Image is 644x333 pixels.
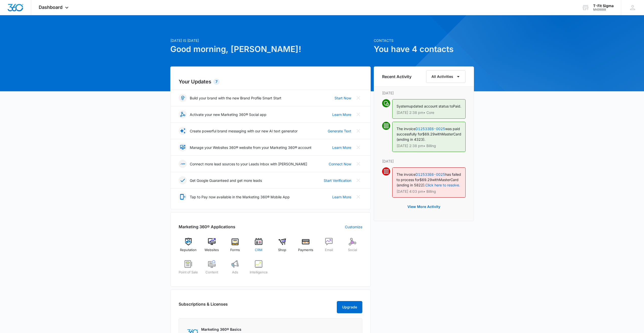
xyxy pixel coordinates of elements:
button: Close [354,160,362,168]
button: All Activities [426,70,466,83]
p: Build your brand with the new Brand Profile Smart Start [190,95,281,101]
a: Point of Sale [179,260,198,278]
a: D12533E6-0025 [416,127,445,131]
h6: Recent Activity [382,74,411,80]
button: Close [354,193,362,201]
button: Close [354,94,362,102]
p: [DATE] 2:38 pm • Billing [397,144,461,148]
p: Create powerful brand messaging with our new AI text generator [190,128,298,134]
button: Close [354,176,362,184]
p: Manage your Websites 360® website from your Marketing 360® account [190,145,311,150]
span: updated account status to [409,104,453,108]
button: Close [354,127,362,135]
p: [DATE] is [DATE] [170,38,371,43]
h1: You have 4 contacts [374,43,474,55]
p: [DATE] 4:03 pm • Billing [397,190,461,193]
a: Intelligence [249,260,268,278]
a: Content [202,260,221,278]
a: Start Now [335,95,351,101]
span: System [397,104,409,108]
span: Websites [204,248,219,253]
span: Social [348,248,357,253]
span: Point of Sale [179,270,198,275]
p: [DATE] [382,90,466,96]
span: Ads [232,270,238,275]
div: 7 [213,79,220,85]
a: Click here to resolve. [425,183,460,187]
button: View More Activity [402,201,445,213]
h2: Subscriptions & Licenses [179,301,228,311]
a: Connect Now [329,161,351,167]
span: Payments [298,248,313,253]
h1: Good morning, [PERSON_NAME]! [170,43,371,55]
p: Tap to Pay now available in the Marketing 360® Mobile App [190,194,290,200]
p: Activate your new Marketing 360® Social app [190,112,266,117]
button: Upgrade [337,301,362,313]
span: Content [205,270,218,275]
span: Paid. [453,104,461,108]
p: [DATE] 2:38 pm • Core [397,111,461,114]
span: with [432,178,439,182]
a: Customize [345,224,362,230]
a: Generate Text [328,128,351,134]
a: Ads [225,260,245,278]
button: Close [354,110,362,118]
h2: Your Updates [179,78,362,85]
a: Forms [225,238,245,256]
a: Social [343,238,362,256]
span: Shop [278,248,286,253]
a: Shop [273,238,292,256]
p: Contacts [374,38,474,43]
a: Learn More [332,112,351,117]
a: Reputation [179,238,198,256]
a: Start Verification [324,178,351,183]
span: CRM [255,248,262,253]
a: CRM [249,238,268,256]
a: Learn More [332,145,351,150]
span: Forms [230,248,240,253]
span: $69.29 [420,178,432,182]
div: account name [593,4,614,8]
span: The invoice [397,127,416,131]
a: Learn More [332,194,351,200]
span: Dashboard [39,5,63,10]
button: Close [354,143,362,151]
span: Email [325,248,333,253]
a: Email [319,238,339,256]
span: with [435,132,442,136]
a: Websites [202,238,221,256]
p: [DATE] [382,159,466,164]
span: Reputation [180,248,197,253]
span: $69.29 [422,132,435,136]
p: Get Google Guaranteed and get more leads [190,178,262,183]
a: D12533E6-0025 [416,172,445,177]
h2: Marketing 360® Applications [179,224,235,230]
p: Connect more lead sources to your Leads Inbox with [PERSON_NAME] [190,161,307,167]
a: Payments [296,238,315,256]
span: Intelligence [250,270,268,275]
div: account id [593,8,614,11]
span: The invoice [397,172,416,177]
p: Marketing 360® Basics [201,327,264,332]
